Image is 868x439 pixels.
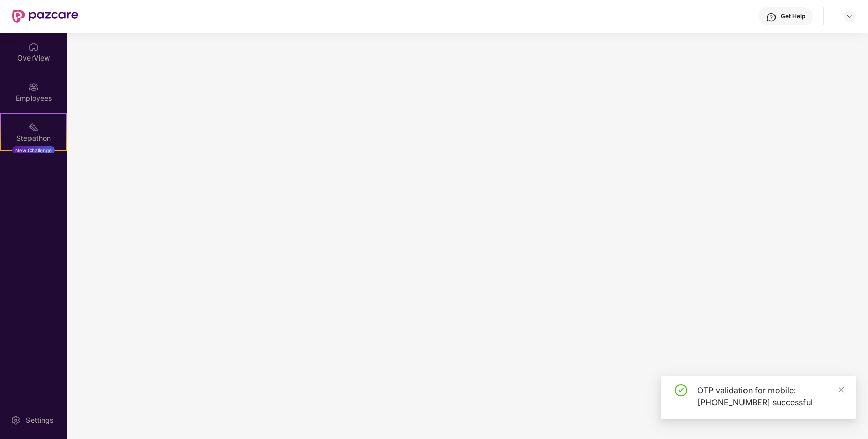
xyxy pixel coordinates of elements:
[11,415,21,425] img: svg+xml;base64,PHN2ZyBpZD0iU2V0dGluZy0yMHgyMCIgeG1sbnM9Imh0dHA6Ly93d3cudzMub3JnLzIwMDAvc3ZnIiB3aW...
[838,386,845,393] span: close
[28,42,39,52] img: svg+xml;base64,PHN2ZyBpZD0iSG9tZSIgeG1sbnM9Imh0dHA6Ly93d3cudzMub3JnLzIwMDAvc3ZnIiB3aWR0aD0iMjAiIG...
[846,12,854,20] img: svg+xml;base64,PHN2ZyBpZD0iRHJvcGRvd24tMzJ4MzIiIHhtbG5zPSJodHRwOi8vd3d3LnczLm9yZy8yMDAwL3N2ZyIgd2...
[766,12,777,22] img: svg+xml;base64,PHN2ZyBpZD0iSGVscC0zMngzMiIgeG1sbnM9Imh0dHA6Ly93d3cudzMub3JnLzIwMDAvc3ZnIiB3aWR0aD...
[12,146,55,154] div: New Challenge
[12,10,78,23] img: New Pazcare Logo
[28,82,39,92] img: svg+xml;base64,PHN2ZyBpZD0iRW1wbG95ZWVzIiB4bWxucz0iaHR0cDovL3d3dy53My5vcmcvMjAwMC9zdmciIHdpZHRoPS...
[1,133,66,143] div: Stepathon
[697,384,844,408] div: OTP validation for mobile: [PHONE_NUMBER] successful
[28,122,39,132] img: svg+xml;base64,PHN2ZyB4bWxucz0iaHR0cDovL3d3dy53My5vcmcvMjAwMC9zdmciIHdpZHRoPSIyMSIgaGVpZ2h0PSIyMC...
[781,12,805,20] div: Get Help
[675,384,687,396] span: check-circle
[23,415,56,425] div: Settings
